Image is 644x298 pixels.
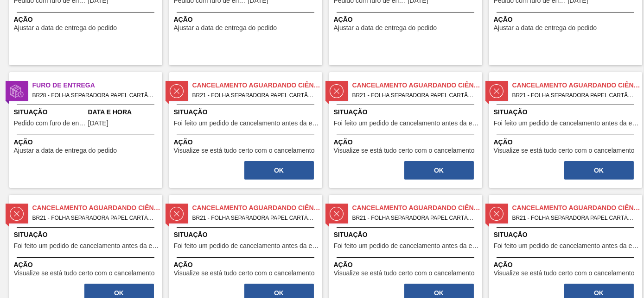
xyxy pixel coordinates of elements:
span: Ação [494,137,640,147]
span: Visualize se está tudo certo com o cancelamento [14,270,155,277]
img: status [330,207,344,221]
span: Ação [174,137,320,147]
span: Foi feito um pedido de cancelamento antes da etapa de aguardando faturamento [334,120,480,127]
span: Situação [174,107,320,117]
span: Situação [334,107,480,117]
span: Foi feito um pedido de cancelamento antes da etapa de aguardando faturamento [174,120,320,127]
span: Visualize se está tudo certo com o cancelamento [334,147,475,154]
span: Cancelamento aguardando ciência [352,203,482,213]
span: Furo de Entrega [32,81,162,90]
img: status [170,84,184,98]
span: Ação [14,15,160,25]
span: Ajustar a data de entrega do pedido [14,147,117,154]
span: Data e Hora [88,107,160,117]
span: Visualize se está tudo certo com o cancelamento [334,270,475,277]
span: Ajustar a data de entrega do pedido [334,25,437,31]
span: Ação [494,15,640,25]
img: status [10,84,24,98]
span: Cancelamento aguardando ciência [512,81,642,90]
span: Cancelamento aguardando ciência [512,203,642,213]
span: Ajustar a data de entrega do pedido [14,25,117,31]
img: status [330,84,344,98]
span: 03/10/2025, [88,120,108,127]
span: Situação [174,230,320,240]
span: Foi feito um pedido de cancelamento antes da etapa de aguardando faturamento [494,120,640,127]
span: Foi feito um pedido de cancelamento antes da etapa de aguardando faturamento [494,242,640,249]
span: BR28 - FOLHA SEPARADORA PAPEL CARTÃO Pedido - 1975298 [32,90,155,100]
span: Ação [14,260,160,270]
span: Ajustar a data de entrega do pedido [174,25,277,31]
span: Foi feito um pedido de cancelamento antes da etapa de aguardando faturamento [14,242,160,249]
img: status [10,207,24,221]
button: OK [564,161,634,180]
span: Pedido com furo de entrega [14,120,86,127]
span: Ação [14,137,160,147]
span: BR21 - FOLHA SEPARADORA PAPEL CARTÃO Pedido - 1873707 [352,90,475,100]
span: BR21 - FOLHA SEPARADORA PAPEL CARTÃO Pedido - 1873710 [512,90,635,100]
div: Completar tarefa: 30326140 [243,160,315,180]
div: Completar tarefa: 30326142 [563,160,635,180]
span: Foi feito um pedido de cancelamento antes da etapa de aguardando faturamento [174,242,320,249]
span: Cancelamento aguardando ciência [32,203,162,213]
span: Foi feito um pedido de cancelamento antes da etapa de aguardando faturamento [334,242,480,249]
span: Ação [334,260,480,270]
span: BR21 - FOLHA SEPARADORA PAPEL CARTÃO Pedido - 1873716 [512,213,635,223]
span: Visualize se está tudo certo com o cancelamento [174,270,315,277]
span: Cancelamento aguardando ciência [192,81,322,90]
div: Completar tarefa: 30326141 [403,160,475,180]
span: BR21 - FOLHA SEPARADORA PAPEL CARTÃO Pedido - 1873701 [192,90,315,100]
button: OK [244,161,314,180]
img: status [490,84,504,98]
span: Ação [334,137,480,147]
span: BR21 - FOLHA SEPARADORA PAPEL CARTÃO Pedido - 1873712 [32,213,155,223]
span: Cancelamento aguardando ciência [192,203,322,213]
span: Ação [334,15,480,25]
span: Situação [14,107,86,117]
span: Ação [174,260,320,270]
span: BR21 - FOLHA SEPARADORA PAPEL CARTÃO Pedido - 1873715 [352,213,475,223]
span: BR21 - FOLHA SEPARADORA PAPEL CARTÃO Pedido - 1873714 [192,213,315,223]
span: Visualize se está tudo certo com o cancelamento [494,270,635,277]
button: OK [404,161,474,180]
span: Visualize se está tudo certo com o cancelamento [174,147,315,154]
span: Situação [494,230,640,240]
img: status [490,207,504,221]
span: Visualize se está tudo certo com o cancelamento [494,147,635,154]
img: status [170,207,184,221]
span: Ação [174,15,320,25]
span: Ajustar a data de entrega do pedido [494,25,597,31]
span: Cancelamento aguardando ciência [352,81,482,90]
span: Situação [494,107,640,117]
span: Situação [14,230,160,240]
span: Ação [494,260,640,270]
span: Situação [334,230,480,240]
